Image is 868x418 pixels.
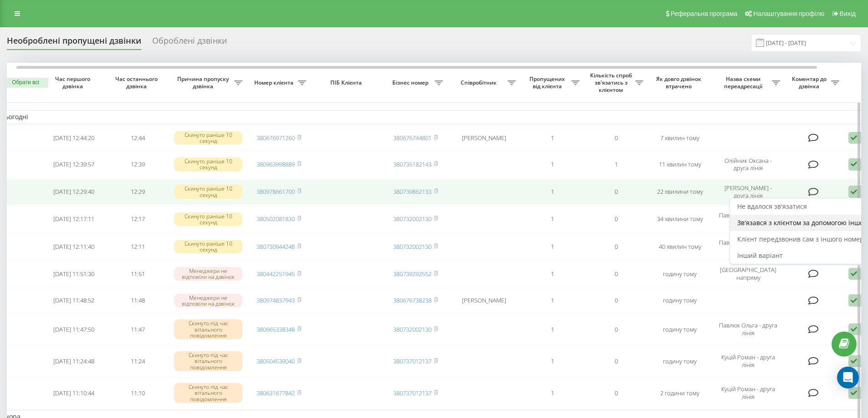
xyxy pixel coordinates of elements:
button: Обрати всі [3,78,48,88]
span: Пропущених від клієнта [525,76,571,90]
a: 380676971260 [257,134,295,142]
td: 22 хвилини тому [648,179,712,205]
td: [DATE] 11:10:44 [42,378,106,408]
td: [PERSON_NAME] [447,126,520,150]
div: Необроблені пропущені дзвінки [7,36,141,50]
a: 380631677842 [257,389,295,397]
td: 0 [584,378,648,408]
td: 11:48 [106,288,169,312]
a: 380974837943 [257,296,295,304]
td: 0 [584,261,648,287]
a: 380676738238 [393,296,431,304]
div: Оброблені дзвінки [152,36,227,50]
span: Час останнього дзвінка [113,76,162,90]
span: Назва схеми переадресації [716,76,772,90]
td: годину тому [648,314,712,344]
td: 12:44 [106,126,169,150]
div: Скинуто під час вітального повідомлення [174,319,242,339]
span: Кількість спроб зв'язатись з клієнтом [589,72,635,93]
a: 380737012137 [393,389,431,397]
td: Павлюк Ольга - друга лінія [712,314,785,344]
td: 11:24 [106,346,169,376]
td: Павлюк Ольга - друга лінія [712,206,785,232]
a: 380732002130 [393,215,431,223]
td: 0 [584,288,648,312]
td: годину тому [648,261,712,287]
td: [DATE] 12:39:57 [42,151,106,177]
div: Скинуто раніше 10 секунд [174,157,242,171]
a: 380730944248 [257,242,295,251]
span: Коментар до дзвінка [789,76,831,90]
td: [DATE] 11:51:30 [42,261,106,287]
div: Скинуто раніше 10 секунд [174,131,242,145]
div: Скинуто раніше 10 секунд [174,185,242,198]
td: 0 [584,314,648,344]
td: 40 хвилин тому [648,234,712,259]
td: 11:10 [106,378,169,408]
td: 2 години тому [648,378,712,408]
div: Скинуто під час вітального повідомлення [174,383,242,403]
td: 1 [520,151,584,177]
td: [DATE] 11:24:48 [42,346,106,376]
td: 1 [520,346,584,376]
a: 380502081830 [257,215,295,223]
td: 0 [584,179,648,205]
a: 380978661700 [257,187,295,196]
td: 12:39 [106,151,169,177]
td: 34 хвилини тому [648,206,712,232]
span: Вихід [840,10,856,17]
span: Реферальна програма [671,10,738,17]
td: 1 [584,151,648,177]
td: годину тому [648,288,712,312]
td: 1 [520,288,584,312]
div: Менеджери не відповіли на дзвінок [174,267,242,281]
span: Не вдалося зв'язатися [737,202,807,211]
td: [DATE] 11:48:52 [42,288,106,312]
a: 380739292552 [393,270,431,278]
td: 12:29 [106,179,169,205]
div: Скинуто під час вітального повідомлення [174,351,242,371]
td: [DATE] 11:47:50 [42,314,106,344]
a: 380732002130 [393,325,431,333]
a: 380732002130 [393,242,431,251]
td: 11:47 [106,314,169,344]
span: Налаштування профілю [753,10,824,17]
a: 380735182143 [393,160,431,168]
a: 380504539040 [257,357,295,365]
td: [DATE] 12:29:40 [42,179,106,205]
td: [DATE] 12:11:40 [42,234,106,259]
td: 11 хвилин тому [648,151,712,177]
td: 12:11 [106,234,169,259]
td: 1 [520,126,584,150]
td: Куцій Роман - друга лінія [712,378,785,408]
td: [DATE] 12:44:20 [42,126,106,150]
td: 1 [520,261,584,287]
td: [PERSON_NAME] - друга лінія [712,179,785,205]
span: Причина пропуску дзвінка [174,76,234,90]
a: 380739862133 [393,187,431,196]
td: Куцій Роман - друга лінія [712,346,785,376]
div: Скинуто раніше 10 секунд [174,240,242,253]
td: Олійник Оксана - друга лінія [712,151,785,177]
div: Open Intercom Messenger [837,367,859,388]
td: 11:51 [106,261,169,287]
td: 0 [584,346,648,376]
td: 1 [520,179,584,205]
div: Скинуто раніше 10 секунд [174,212,242,226]
span: Час першого дзвінка [49,76,98,90]
a: 380442251945 [257,270,295,278]
a: 380737012137 [393,357,431,365]
td: [DATE] 12:17:11 [42,206,106,232]
span: Співробітник [452,79,508,86]
td: 1 [520,378,584,408]
a: 380963998889 [257,160,295,168]
td: 1 [520,314,584,344]
span: Як довго дзвінок втрачено [655,76,704,90]
td: [GEOGRAPHIC_DATA] напряму [712,261,785,287]
td: годину тому [648,346,712,376]
span: Клієнт передзвонив сам з іншого номера [737,235,868,243]
td: 1 [520,234,584,259]
div: Менеджери не відповіли на дзвінок [174,294,242,307]
a: 380665338348 [257,325,295,333]
td: 0 [584,234,648,259]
